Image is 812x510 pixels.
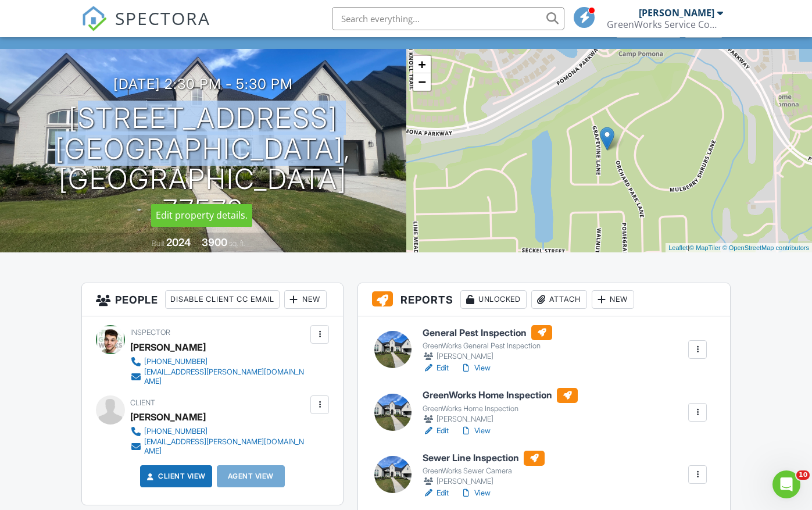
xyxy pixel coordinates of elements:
div: New [592,290,634,309]
a: © OpenStreetMap contributors [722,244,809,251]
div: Attach [531,290,587,309]
a: General Pest Inspection GreenWorks General Pest Inspection [PERSON_NAME] [423,325,552,362]
div: [PERSON_NAME] [130,408,206,426]
a: Zoom out [413,73,431,91]
div: 3900 [202,236,227,248]
div: [PHONE_NUMBER] [144,427,208,436]
a: View [460,425,491,437]
div: GreenWorks General Pest Inspection [423,341,552,351]
div: Unlocked [460,290,527,309]
span: sq. ft. [229,239,245,248]
span: Inspector [130,328,170,337]
span: Built [152,239,164,248]
div: [PERSON_NAME] [130,338,206,356]
span: SPECTORA [115,6,210,30]
div: [PERSON_NAME] [423,351,552,362]
a: [PHONE_NUMBER] [130,426,308,437]
a: Client View [144,470,206,482]
a: GreenWorks Home Inspection GreenWorks Home Inspection [PERSON_NAME] [423,388,578,425]
div: 2024 [166,236,191,248]
a: Sewer Line Inspection GreenWorks Sewer Camera [PERSON_NAME] [423,451,545,488]
h1: [STREET_ADDRESS] [GEOGRAPHIC_DATA], [GEOGRAPHIC_DATA] 77578 [19,103,388,226]
div: | [666,243,812,253]
div: GreenWorks Service Company [607,19,723,30]
div: [EMAIL_ADDRESS][PERSON_NAME][DOMAIN_NAME] [144,437,308,456]
a: Zoom in [413,56,431,73]
a: Leaflet [668,244,688,251]
div: [PERSON_NAME] [423,476,545,487]
h3: Reports [358,283,730,316]
h3: [DATE] 2:30 pm - 5:30 pm [113,76,293,92]
div: New [284,290,327,309]
a: Edit [423,487,449,499]
h6: GreenWorks Home Inspection [423,388,578,403]
img: The Best Home Inspection Software - Spectora [81,6,107,31]
div: [PERSON_NAME] [423,413,578,425]
h6: General Pest Inspection [423,325,552,340]
a: Edit [423,362,449,374]
div: [PERSON_NAME] [639,7,714,19]
div: [PHONE_NUMBER] [144,357,208,366]
a: © MapTiler [689,244,721,251]
input: Search everything... [332,7,564,30]
div: Disable Client CC Email [165,290,280,309]
a: Edit [423,425,449,437]
a: SPECTORA [81,16,210,40]
a: [EMAIL_ADDRESS][PERSON_NAME][DOMAIN_NAME] [130,437,308,456]
div: More [685,22,722,37]
h6: Sewer Line Inspection [423,451,545,466]
a: View [460,487,491,499]
a: View [460,362,491,374]
span: 10 [796,470,810,480]
a: [EMAIL_ADDRESS][PERSON_NAME][DOMAIN_NAME] [130,368,308,386]
h3: People [82,283,344,316]
span: Client [130,398,155,407]
div: [EMAIL_ADDRESS][PERSON_NAME][DOMAIN_NAME] [144,368,308,386]
div: GreenWorks Home Inspection [423,404,578,413]
iframe: Intercom live chat [772,470,800,498]
a: [PHONE_NUMBER] [130,356,308,368]
div: Client View [616,22,681,37]
div: GreenWorks Sewer Camera [423,466,545,476]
